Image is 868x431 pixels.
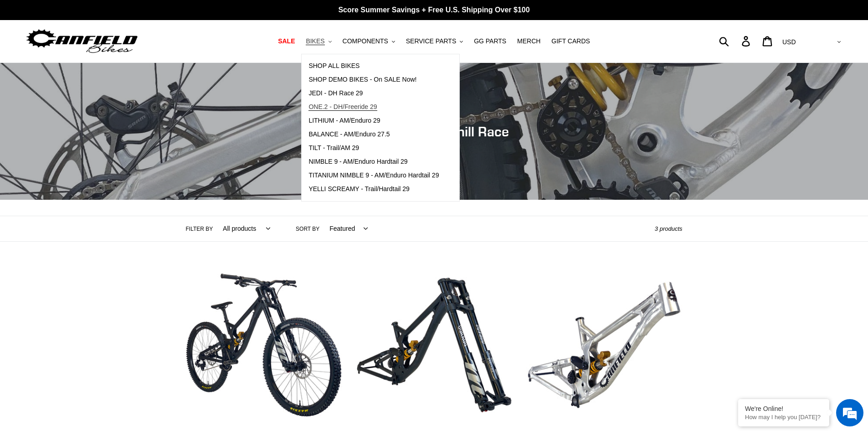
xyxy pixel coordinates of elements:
[302,155,446,169] a: NIMBLE 9 - AM/Enduro Hardtail 29
[5,249,174,281] textarea: Type your message and hit 'Enter'
[745,405,822,412] div: We're Online!
[469,35,511,47] a: GG PARTS
[302,182,446,196] a: YELLI SCREAMY - Trail/Hardtail 29
[655,225,683,232] span: 3 products
[547,35,595,47] a: GIFT CARDS
[308,89,363,97] span: JEDI - DH Race 29
[10,50,24,64] div: Navigation go back
[338,35,400,47] button: COMPONENTS
[308,171,439,179] span: TITANIUM NIMBLE 9 - AM/Enduro Hardtail 29
[406,37,456,45] span: SERVICE PARTS
[302,141,446,155] a: TILT - Trail/AM 29
[296,225,319,233] label: Sort by
[302,114,446,128] a: LITHIUM - AM/Enduro 29
[149,5,171,26] div: Minimize live chat window
[551,37,590,45] span: GIFT CARDS
[278,37,295,45] span: SALE
[308,185,410,193] span: YELLI SCREAMY - Trail/Hardtail 29
[61,51,167,63] div: Chat with us now
[301,35,336,47] button: BIKES
[302,169,446,182] a: TITANIUM NIMBLE 9 - AM/Enduro Hardtail 29
[302,87,446,100] a: JEDI - DH Race 29
[308,117,380,125] span: LITHIUM - AM/Enduro 29
[474,37,506,45] span: GG PARTS
[302,73,446,87] a: SHOP DEMO BIKES - On SALE Now!
[513,35,545,47] a: MERCH
[401,35,467,47] button: SERVICE PARTS
[343,37,388,45] span: COMPONENTS
[302,128,446,141] a: BALANCE - AM/Enduro 27.5
[517,37,540,45] span: MERCH
[308,103,377,111] span: ONE.2 - DH/Freeride 29
[273,35,299,47] a: SALE
[302,100,446,114] a: ONE.2 - DH/Freeride 29
[308,130,390,138] span: BALANCE - AM/Enduro 27.5
[29,46,52,68] img: d_696896380_company_1647369064580_696896380
[306,37,324,45] span: BIKES
[186,225,213,233] label: Filter by
[745,414,822,421] p: How may I help you today?
[308,62,360,70] span: SHOP ALL BIKES
[724,31,747,51] input: Search
[53,115,126,207] span: We're online!
[302,59,446,73] a: SHOP ALL BIKES
[308,144,359,152] span: TILT - Trail/AM 29
[308,158,407,166] span: NIMBLE 9 - AM/Enduro Hardtail 29
[25,27,139,56] img: Canfield Bikes
[308,76,416,83] span: SHOP DEMO BIKES - On SALE Now!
